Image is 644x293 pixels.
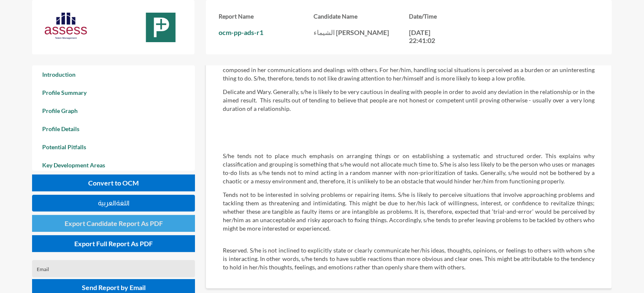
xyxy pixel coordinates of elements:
[32,120,195,138] a: Profile Details
[32,235,195,252] button: Export Full Report As PDF
[65,219,163,227] span: Export Candidate Report As PDF
[32,156,195,174] a: Key Development Areas
[98,199,130,207] span: اللغةالعربية
[32,65,195,83] a: Introduction
[223,152,595,185] p: S/he tends not to place much emphasis on arranging things or on establishing a systematic and str...
[32,215,195,232] button: Export Candidate Report As PDF
[82,283,146,291] span: Send Report by Email
[314,28,409,37] p: الشيماء [PERSON_NAME]
[74,239,153,247] span: Export Full Report As PDF
[32,102,195,120] a: Profile Graph
[32,83,195,102] a: Profile Summary
[88,179,139,187] span: Convert to OCM
[409,13,504,20] h3: Date/Time
[223,191,595,233] p: Tends not to be interested in solving problems or repairing items. S/he is likely to perceive sit...
[223,246,595,271] p: Reserved. S/he is not inclined to explicitly state or clearly communicate her/his ideas, thoughts...
[409,28,447,44] p: [DATE] 22:41:02
[32,175,195,191] button: Convert to OCM
[45,13,87,39] img: AssessLogoo.svg
[32,138,195,156] a: Potential Pitfalls
[314,13,409,20] h3: Candidate Name
[32,195,195,212] button: اللغةالعربية
[140,13,182,42] img: MaskGroup.svg
[219,28,314,36] p: ocm-pp-ads-r1
[219,13,314,20] h3: Report Name
[223,88,595,113] p: Delicate and Wary. Generally, s/he is likely to be very cautious in dealing with people in order ...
